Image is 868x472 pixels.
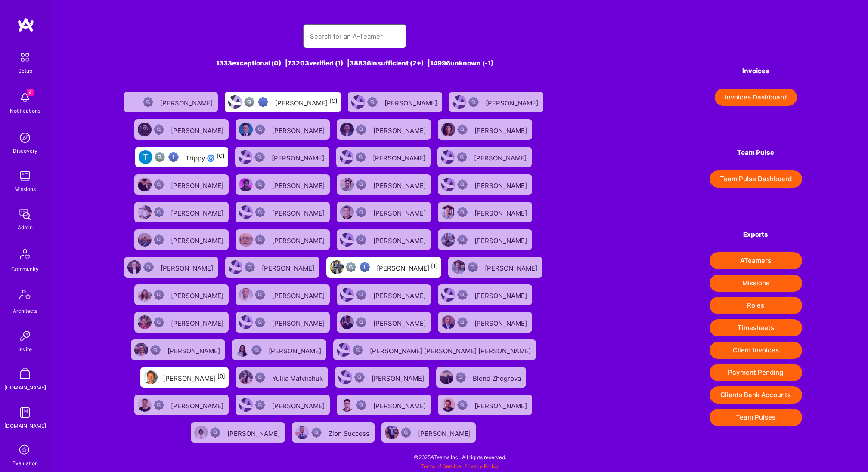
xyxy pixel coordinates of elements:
[421,463,499,469] span: |
[333,198,434,226] a: User AvatarNot Scrubbed[PERSON_NAME]
[13,306,37,315] div: Architects
[139,150,152,164] img: User Avatar
[227,427,282,438] div: [PERSON_NAME]
[138,123,152,136] img: User Avatar
[221,88,344,116] a: User AvatarNot fully vettedHigh Potential User[PERSON_NAME][C]
[15,244,35,265] img: Community
[150,345,161,355] img: Not Scrubbed
[138,398,152,412] img: User Avatar
[232,143,333,171] a: User AvatarNot Scrubbed[PERSON_NAME]
[239,315,253,329] img: User Avatar
[186,151,225,163] div: Trippy 🌀
[377,262,438,273] div: [PERSON_NAME]
[457,179,468,190] img: Not Scrubbed
[229,336,330,364] a: User AvatarNot Scrubbed[PERSON_NAME]
[354,372,365,383] img: Not Scrubbed
[143,262,154,272] img: Not Scrubbed
[378,419,479,446] a: User AvatarNot Scrubbed[PERSON_NAME]
[330,336,539,364] a: User AvatarNot Scrubbed[PERSON_NAME] [PERSON_NAME] [PERSON_NAME]
[421,463,461,469] a: Terms of Service
[15,185,36,194] div: Missions
[710,297,802,314] button: Roles
[441,233,455,247] img: User Avatar
[441,123,455,136] img: User Avatar
[474,124,529,135] div: [PERSON_NAME]
[340,288,354,302] img: User Avatar
[27,89,34,96] span: 4
[16,89,34,106] img: bell
[441,150,455,164] img: User Avatar
[710,67,802,75] h4: Invoices
[217,373,225,379] sup: [0]
[269,344,323,355] div: [PERSON_NAME]
[356,207,366,217] img: Not Scrubbed
[440,370,453,384] img: User Avatar
[367,97,378,107] img: Not Scrubbed
[171,207,225,218] div: [PERSON_NAME]
[434,171,536,198] a: User AvatarNot Scrubbed[PERSON_NAME]
[160,96,214,108] div: [PERSON_NAME]
[154,290,164,300] img: Not Scrubbed
[272,289,326,300] div: [PERSON_NAME]
[486,96,540,108] div: [PERSON_NAME]
[373,289,428,300] div: [PERSON_NAME]
[710,409,802,426] button: Team Pulses
[340,123,354,136] img: User Avatar
[239,370,253,384] img: User Avatar
[474,179,529,190] div: [PERSON_NAME]
[52,446,868,468] div: © 2025 ATeams Inc., All rights reserved.
[131,116,232,143] a: User AvatarNot Scrubbed[PERSON_NAME]
[401,427,411,438] img: Not Scrubbed
[236,343,249,357] img: User Avatar
[19,345,32,354] div: Invite
[373,317,428,328] div: [PERSON_NAME]
[329,427,371,438] div: Zion Success
[356,400,366,410] img: Not Scrubbed
[232,116,333,143] a: User AvatarNot Scrubbed[PERSON_NAME]
[446,88,547,116] a: User AvatarNot Scrubbed[PERSON_NAME]
[356,290,366,300] img: Not Scrubbed
[453,95,466,109] img: User Avatar
[441,288,455,302] img: User Avatar
[16,167,34,185] img: teamwork
[168,152,179,162] img: High Potential User
[171,289,225,300] div: [PERSON_NAME]
[229,260,242,274] img: User Avatar
[474,399,529,410] div: [PERSON_NAME]
[372,372,426,383] div: [PERSON_NAME]
[434,226,536,253] a: User AvatarNot Scrubbed[PERSON_NAME]
[356,317,366,327] img: Not Scrubbed
[710,170,802,188] button: Team Pulse Dashboard
[340,150,353,164] img: User Avatar
[13,146,37,155] div: Discovery
[132,143,232,171] a: User AvatarNot fully vettedHigh Potential UserTrippy 🌀[C]
[272,179,326,190] div: [PERSON_NAME]
[340,398,354,412] img: User Avatar
[255,290,265,300] img: Not Scrubbed
[373,234,428,245] div: [PERSON_NAME]
[295,426,309,439] img: User Avatar
[485,262,539,273] div: [PERSON_NAME]
[710,231,802,238] h4: Exports
[473,372,523,383] div: Blend Zhegrova
[272,124,326,135] div: [PERSON_NAME]
[710,252,802,269] button: ATeamers
[244,97,254,107] img: Not fully vetted
[134,343,148,357] img: User Avatar
[356,234,366,245] img: Not Scrubbed
[16,327,34,345] img: Invite
[356,152,366,162] img: Not Scrubbed
[171,234,225,245] div: [PERSON_NAME]
[232,281,333,308] a: User AvatarNot Scrubbed[PERSON_NAME]
[333,116,434,143] a: User AvatarNot Scrubbed[PERSON_NAME]
[474,207,529,218] div: [PERSON_NAME]
[232,364,332,391] a: User AvatarNot ScrubbedYuliia Matviichuk
[434,281,536,308] a: User AvatarNot Scrubbed[PERSON_NAME]
[131,308,232,336] a: User AvatarNot Scrubbed[PERSON_NAME]
[131,281,232,308] a: User AvatarNot Scrubbed[PERSON_NAME]
[138,288,152,302] img: User Avatar
[272,151,326,163] div: [PERSON_NAME]
[329,98,338,104] sup: [C]
[710,149,802,157] h4: Team Pulse
[474,289,529,300] div: [PERSON_NAME]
